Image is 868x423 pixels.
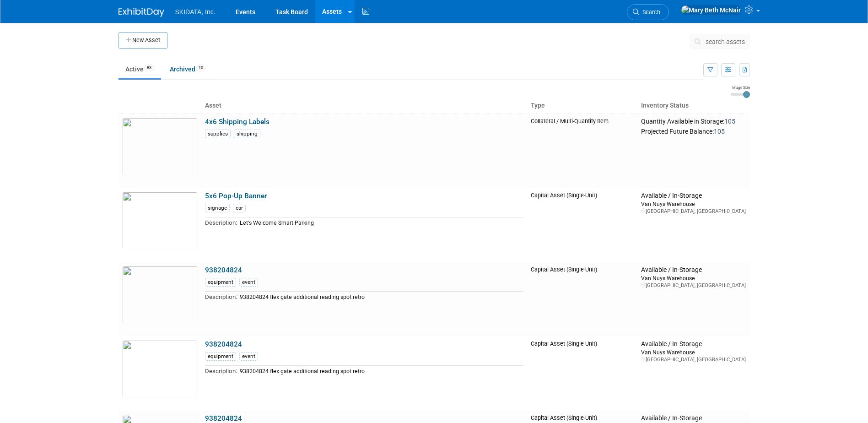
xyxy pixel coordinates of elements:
[205,130,231,138] div: supplies
[527,114,637,188] td: Collateral / Multi-Quantity Item
[205,192,267,200] a: 5x6 Pop-Up Banner
[205,366,237,376] td: Description:
[641,414,746,423] div: Available / In-Storage
[641,126,746,136] div: Projected Future Balance:
[641,274,746,282] div: Van Nuys Warehouse
[641,266,746,274] div: Available / In-Storage
[239,352,258,361] div: event
[641,356,746,363] div: [GEOGRAPHIC_DATA], [GEOGRAPHIC_DATA]
[240,368,524,375] div: 938204824 flex gate additional reading spot retro
[690,34,750,49] button: search assets
[175,8,216,16] span: SKIDATA, Inc.
[240,294,524,301] div: 938204824 flex gate additional reading spot retro
[627,4,669,20] a: Search
[205,204,230,212] div: signage
[714,128,725,135] span: 105
[706,38,745,45] span: search assets
[527,262,637,336] td: Capital Asset (Single-Unit)
[641,282,746,289] div: [GEOGRAPHIC_DATA], [GEOGRAPHIC_DATA]
[163,60,213,78] a: Archived10
[233,204,246,212] div: car
[527,336,637,411] td: Capital Asset (Single-Unit)
[239,278,258,287] div: event
[639,9,660,16] span: Search
[119,32,167,49] button: New Asset
[201,98,528,114] th: Asset
[205,352,236,361] div: equipment
[641,192,746,200] div: Available / In-Storage
[205,266,242,274] a: 938204824
[196,65,206,71] span: 10
[205,292,237,302] td: Description:
[641,118,746,126] div: Quantity Available in Storage:
[724,118,735,125] span: 105
[527,188,637,262] td: Capital Asset (Single-Unit)
[234,130,260,138] div: shipping
[119,60,161,78] a: Active83
[205,217,237,228] td: Description:
[205,414,242,423] a: 938204824
[681,5,741,15] img: Mary Beth McNair
[641,340,746,348] div: Available / In-Storage
[144,65,154,71] span: 83
[641,348,746,356] div: Van Nuys Warehouse
[240,220,524,227] div: Let's Welcome Smart Parking
[527,98,637,114] th: Type
[641,200,746,208] div: Van Nuys Warehouse
[205,340,242,348] a: 938204824
[205,278,236,287] div: equipment
[119,8,164,17] img: ExhibitDay
[205,118,270,126] a: 4x6 Shipping Labels
[731,85,750,90] div: Image Size
[641,208,746,215] div: [GEOGRAPHIC_DATA], [GEOGRAPHIC_DATA]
